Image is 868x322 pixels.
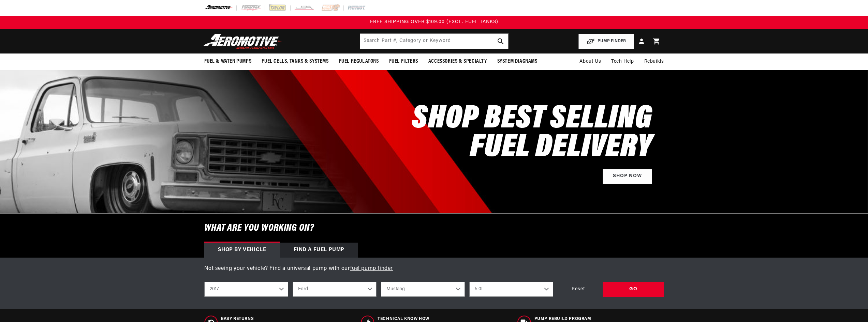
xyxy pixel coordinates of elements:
div: Shop by vehicle [204,243,280,258]
button: PUMP FINDER [578,34,634,49]
span: Rebuilds [644,58,664,65]
span: Tech Help [611,58,634,65]
summary: Accessories & Specialty [423,53,492,70]
span: Fuel Cells, Tanks & Systems [262,58,328,65]
select: Engine [469,282,553,297]
select: Model [381,282,465,297]
input: Search by Part Number, Category or Keyword [360,34,508,49]
span: Fuel Filters [389,58,418,65]
a: fuel pump finder [350,266,393,271]
span: Technical Know How [378,316,476,322]
span: Fuel & Water Pumps [204,58,252,65]
summary: Rebuilds [639,53,669,70]
button: search button [493,34,508,49]
h2: SHOP BEST SELLING FUEL DELIVERY [412,105,652,162]
a: About Us [574,53,606,70]
summary: Tech Help [606,53,639,70]
div: Find a Fuel Pump [280,243,358,258]
img: Aeromotive [202,33,287,49]
summary: Fuel & Water Pumps [199,53,257,70]
summary: Fuel Regulators [334,53,384,70]
span: Pump Rebuild program [534,316,656,322]
summary: Fuel Filters [384,53,423,70]
div: Reset [558,282,599,297]
summary: System Diagrams [492,53,543,70]
select: Year [204,282,288,297]
a: Shop Now [603,169,652,184]
div: GO [603,282,664,297]
summary: Fuel Cells, Tanks & Systems [256,53,334,70]
select: Make [293,282,377,297]
span: Easy Returns [221,316,290,322]
h6: What are you working on? [187,214,681,243]
span: Fuel Regulators [339,58,379,65]
span: FREE SHIPPING OVER $109.00 (EXCL. FUEL TANKS) [370,19,498,25]
p: Not seeing your vehicle? Find a universal pump with our [204,264,664,273]
span: About Us [579,59,601,64]
span: Accessories & Specialty [428,58,487,65]
span: System Diagrams [497,58,538,65]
